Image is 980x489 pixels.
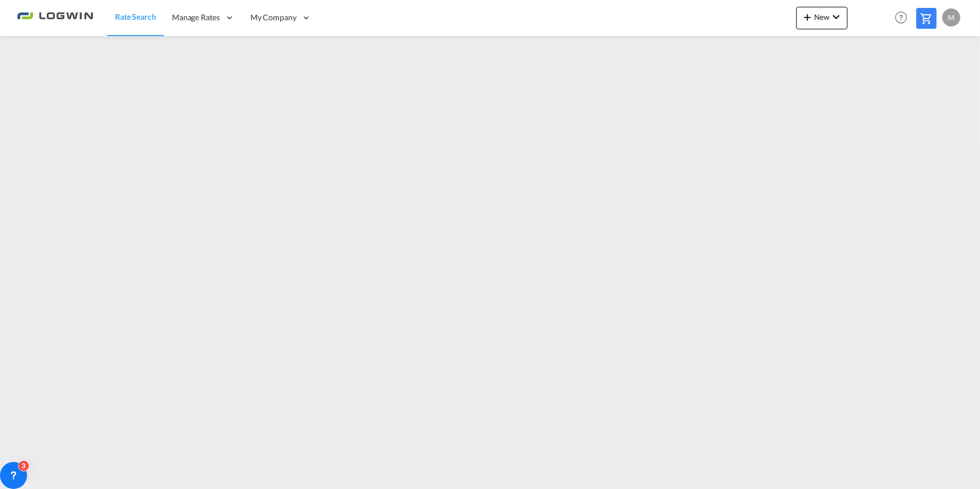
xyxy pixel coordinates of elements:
[829,10,843,24] md-icon: icon-chevron-down
[891,8,911,27] span: Help
[250,12,297,23] span: My Company
[801,10,814,24] md-icon: icon-plus 400-fg
[172,12,220,23] span: Manage Rates
[796,7,847,29] button: icon-plus 400-fgNewicon-chevron-down
[891,8,916,28] div: Help
[801,12,843,21] span: New
[942,8,960,27] div: M
[115,12,156,21] span: Rate Search
[17,5,93,30] img: 2761ae10d95411efa20a1f5e0282d2d7.png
